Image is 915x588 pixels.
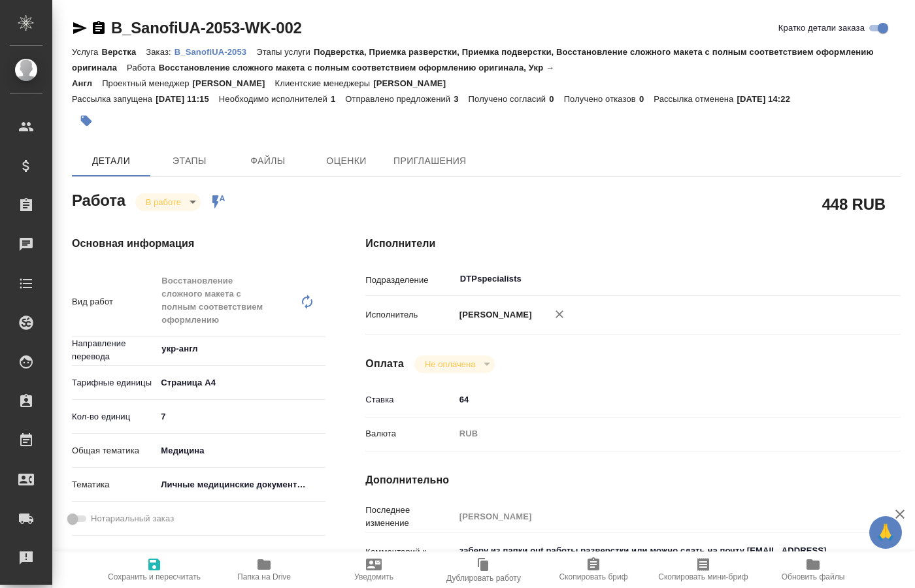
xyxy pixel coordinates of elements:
a: B_SanofiUA-2053 [175,46,256,57]
span: Скопировать мини-бриф [658,572,748,581]
p: [PERSON_NAME] [193,78,275,88]
p: Получено отказов [564,94,639,104]
p: [DATE] 11:15 [156,94,219,104]
p: 0 [549,94,563,104]
p: Проектный менеджер [102,78,192,88]
button: Добавить тэг [72,106,101,135]
button: Обновить файлы [758,551,868,588]
h4: Дополнительно [365,472,901,488]
p: Рассылка запущена [72,94,156,104]
div: В работе [414,355,495,373]
button: Скопировать мини-бриф [648,551,758,588]
span: 🙏 [874,519,897,546]
span: Папка на Drive [237,572,291,581]
p: Общая тематика [72,444,156,457]
p: Клиентские менеджеры [275,78,374,88]
p: 3 [454,94,468,104]
span: Дублировать работу [446,574,521,583]
p: Последнее изменение [365,504,454,530]
div: В работе [135,193,201,211]
button: Удалить исполнителя [545,300,574,329]
p: Комментарий к работе [365,546,454,572]
p: Тарифные единицы [72,376,156,389]
button: Дублировать работу [429,551,539,588]
button: Уведомить [319,551,429,588]
p: Вид работ [72,295,156,308]
button: В работе [142,197,185,208]
p: Восстановление сложного макета с полным соответствием оформлению оригинала, Укр → Англ [72,63,554,88]
button: Сохранить и пересчитать [99,551,209,588]
span: Файлы [237,153,299,169]
p: Направление перевода [72,337,156,363]
span: Обновить файлы [782,572,845,581]
p: [DATE] 14:22 [737,94,800,104]
span: Детали [80,153,142,169]
p: Этапы услуги [256,47,314,57]
p: Ставка [365,393,454,406]
button: Скопировать ссылку для ЯМессенджера [72,20,88,36]
p: Верстка [101,47,146,57]
p: Валюта [365,427,454,440]
p: Заказ: [146,47,174,57]
p: Получено согласий [469,94,550,104]
span: Кратко детали заказа [778,22,865,35]
p: Работа [127,63,159,73]
div: Страница А4 [156,372,325,394]
button: Папка на Drive [209,551,319,588]
button: 🙏 [869,516,902,549]
span: Этапы [158,153,221,169]
p: Необходимо исполнителей [219,94,331,104]
div: Личные медицинские документы (справки, эпикризы) [156,474,325,496]
h4: Основная информация [72,236,313,252]
p: Подверстка, Приемка разверстки, Приемка подверстки, Восстановление сложного макета с полным соотв... [72,47,874,73]
button: Скопировать ссылку [91,20,107,36]
div: RUB [455,423,856,445]
p: [PERSON_NAME] [455,308,532,321]
p: B_SanofiUA-2053 [175,47,256,57]
p: Услуга [72,47,101,57]
p: Кол-во единиц [72,410,156,423]
span: Оценки [315,153,378,169]
span: Уведомить [354,572,393,581]
p: Отправлено предложений [345,94,454,104]
p: Тематика [72,478,156,491]
span: Нотариальный заказ [91,512,174,525]
p: 0 [639,94,654,104]
input: Пустое поле [455,507,856,526]
p: Подразделение [365,274,454,287]
textarea: заберу из папки out работы разверстки или можно сдать на почту [EMAIL_ADDRESS][DOMAIN_NAME] [455,540,856,575]
p: Рассылка отменена [654,94,737,104]
p: 1 [331,94,345,104]
h2: Работа [72,188,125,211]
button: Open [318,348,321,350]
span: Сохранить и пересчитать [108,572,201,581]
h4: Оплата [365,356,404,372]
button: Не оплачена [421,359,479,370]
p: [PERSON_NAME] [373,78,456,88]
input: ✎ Введи что-нибудь [156,407,325,426]
input: ✎ Введи что-нибудь [455,390,856,409]
div: Медицина [156,440,325,462]
span: Приглашения [393,153,467,169]
p: Исполнитель [365,308,454,321]
button: Open [849,278,852,280]
h4: Исполнители [365,236,901,252]
h2: 448 RUB [822,193,886,215]
a: B_SanofiUA-2053-WK-002 [111,19,302,37]
button: Скопировать бриф [539,551,648,588]
span: Скопировать бриф [559,572,627,581]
